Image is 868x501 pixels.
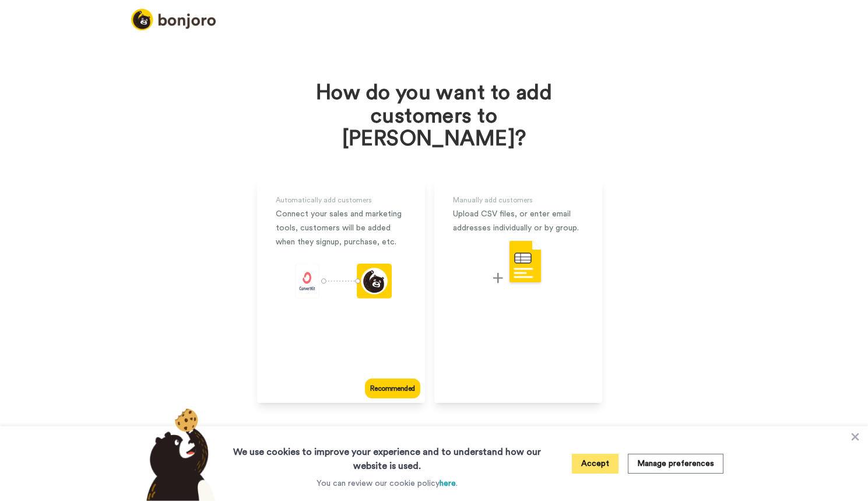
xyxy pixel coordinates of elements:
div: Manually add customers [453,193,584,207]
button: Accept [572,454,619,474]
div: Upload CSV files, or enter email addresses individually or by group. [453,207,584,235]
h3: We use cookies to improve your experience and to understand how our website is used. [222,438,553,473]
h1: How do you want to add customers to [PERSON_NAME]? [303,82,565,151]
img: logo_full.png [131,9,216,30]
a: here [440,479,456,488]
div: Connect your sales and marketing tools, customers will be added when they signup, purchase, etc. [276,207,406,249]
div: Recommended [365,379,420,398]
div: Automatically add customers [276,193,406,207]
button: Manage preferences [628,454,723,474]
img: bear-with-cookie.png [136,408,222,501]
img: csv-upload.svg [493,240,543,286]
div: animation [290,264,392,302]
p: You can review our cookie policy . [317,478,458,489]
